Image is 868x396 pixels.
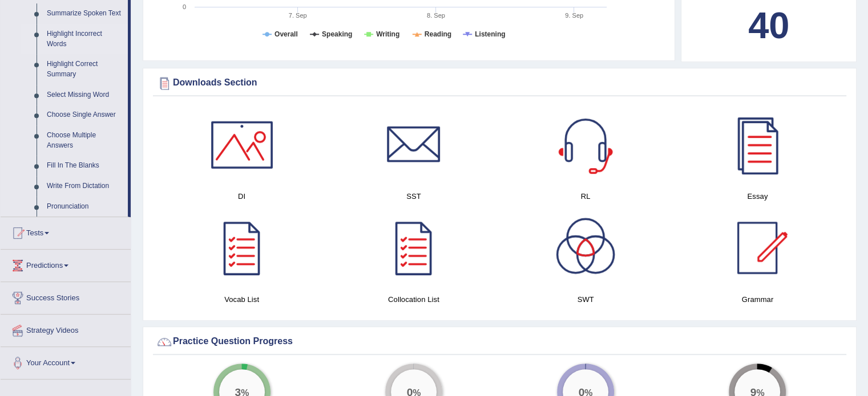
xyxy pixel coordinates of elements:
[162,293,322,305] h4: Vocab List
[42,125,128,156] a: Choose Multiple Answers
[1,347,131,375] a: Your Account
[42,156,128,176] a: Fill In The Blanks
[42,197,128,217] a: Pronunciation
[156,333,843,350] div: Practice Question Progress
[42,85,128,105] a: Select Missing Word
[183,3,186,10] text: 0
[425,30,451,38] tspan: Reading
[289,12,307,19] tspan: 7. Sep
[1,315,131,343] a: Strategy Videos
[1,217,131,246] a: Tests
[506,190,666,202] h4: RL
[42,3,128,24] a: Summarize Spoken Text
[42,176,128,197] a: Write From Dictation
[42,24,128,54] a: Highlight Incorrect Words
[1,282,131,311] a: Success Stories
[677,293,838,305] h4: Grammar
[506,293,666,305] h4: SWT
[162,190,322,202] h4: DI
[274,30,298,38] tspan: Overall
[42,105,128,125] a: Choose Single Answer
[427,12,445,19] tspan: 8. Sep
[1,250,131,278] a: Predictions
[333,293,494,305] h4: Collocation List
[748,5,789,46] b: 40
[565,12,583,19] tspan: 9. Sep
[677,190,838,202] h4: Essay
[376,30,399,38] tspan: Writing
[333,190,494,202] h4: SST
[156,75,843,92] div: Downloads Section
[475,30,505,38] tspan: Listening
[42,54,128,84] a: Highlight Correct Summary
[322,30,352,38] tspan: Speaking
